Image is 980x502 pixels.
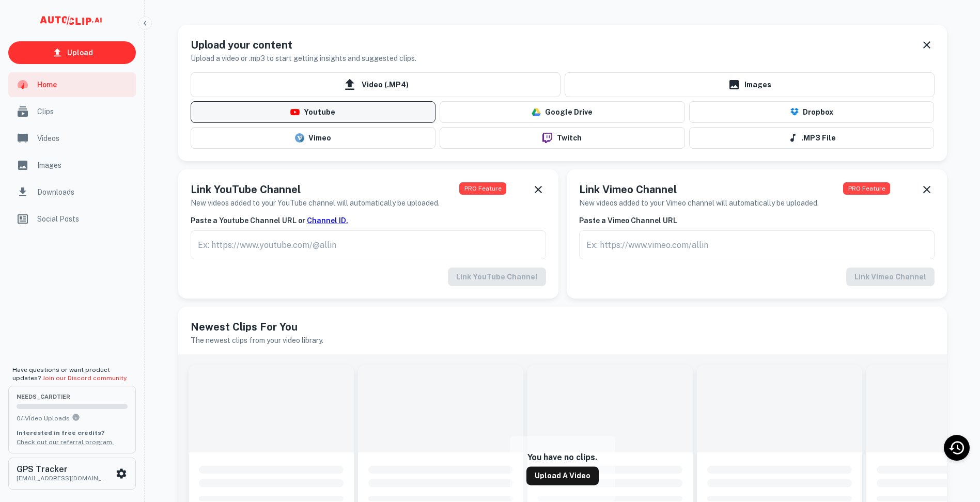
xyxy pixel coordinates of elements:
a: Social Posts [8,207,136,231]
p: Upload [67,47,93,58]
a: Upload [8,41,136,64]
img: drive-logo.png [532,107,541,117]
h5: Newest Clips For You [191,319,935,335]
button: needs_cardTier0/-Video UploadsYou can upload 0 videos per month on the needs_card tier. Upgrade t... [8,386,136,453]
button: .MP3 File [689,127,935,149]
button: Dropbox [689,101,935,123]
img: vimeo-logo.svg [295,133,304,143]
h6: New videos added to your YouTube channel will automatically be uploaded. [191,197,440,209]
h5: Upload your content [191,37,416,53]
img: twitch-logo.png [538,133,556,143]
div: Recent Activity [944,435,970,461]
button: Twitch [440,127,685,149]
div: This feature is available to PRO users only. [579,268,935,286]
div: This feature is available to PRO users only. [579,230,935,259]
span: Video (.MP4) [191,72,561,97]
span: Images [37,160,130,171]
button: Dismiss [919,37,935,53]
svg: You can upload 0 videos per month on the needs_card tier. Upgrade to upload more. [72,413,80,421]
button: Youtube [191,101,436,123]
img: youtube-logo.png [290,109,300,115]
a: Home [8,72,136,97]
h5: Link YouTube Channel [191,182,440,197]
button: Vimeo [191,127,436,149]
p: 0 / - Video Uploads [17,413,128,423]
a: Join our Discord community. [42,374,128,382]
h5: Link Vimeo Channel [579,182,819,197]
h6: The newest clips from your video library. [191,335,935,346]
div: This feature is available to PRO users only. [191,268,546,286]
button: Dismiss [531,182,546,197]
span: Home [37,79,130,90]
input: Ex: https://www.vimeo.com/allin [579,230,935,259]
span: Downloads [37,186,130,198]
a: Channel ID. [307,216,348,225]
a: Check out our referral program. [17,438,114,446]
a: Upload a Video [526,467,599,485]
span: Have questions or want product updates? [12,366,128,382]
h6: You have no clips. [527,452,597,462]
h6: Paste a Youtube Channel URL or [191,215,546,226]
a: Downloads [8,180,136,205]
img: Dropbox Logo [790,108,799,117]
span: Clips [37,106,130,117]
button: Dismiss [919,182,935,197]
span: Videos [37,133,130,144]
input: Ex: https://www.youtube.com/@allin [191,230,546,259]
p: Interested in free credits? [17,428,128,437]
span: needs_card Tier [17,394,128,400]
h6: Paste a Vimeo Channel URL [579,215,935,226]
h6: Upload a video or .mp3 to start getting insights and suggested clips. [191,53,416,64]
button: Google Drive [440,101,685,123]
span: This feature is available to PRO users only. Upgrade your plan now! [843,182,890,195]
a: Videos [8,126,136,151]
a: Images [8,153,136,178]
a: Images [565,72,935,97]
div: This feature is available to PRO users only. [191,230,546,259]
span: Social Posts [37,213,130,225]
p: [EMAIL_ADDRESS][DOMAIN_NAME] [17,474,110,483]
span: This feature is available to PRO users only. Upgrade your plan now! [459,182,506,195]
button: GPS Tracker[EMAIL_ADDRESS][DOMAIN_NAME] [8,458,136,490]
a: Clips [8,99,136,124]
h6: GPS Tracker [17,465,110,474]
h6: New videos added to your Vimeo channel will automatically be uploaded. [579,197,819,209]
